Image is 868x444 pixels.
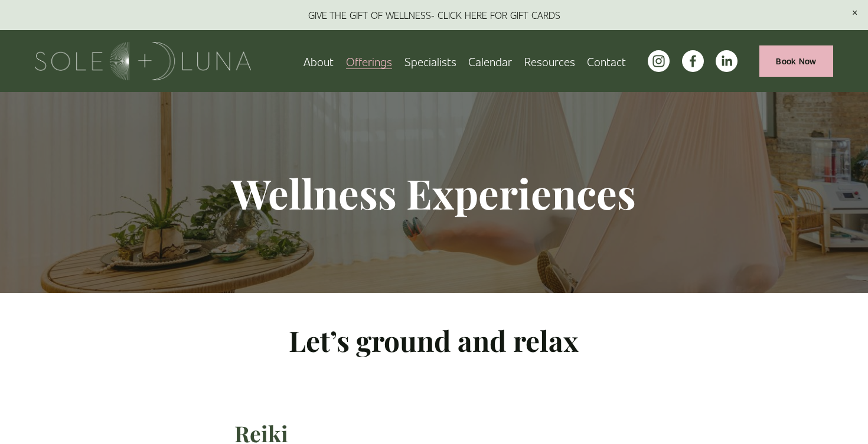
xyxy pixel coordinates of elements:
[404,51,456,71] a: Specialists
[759,45,833,77] a: Book Now
[468,51,512,71] a: Calendar
[587,51,626,71] a: Contact
[135,168,733,218] h1: Wellness Experiences
[716,50,738,72] a: LinkedIn
[346,52,392,70] span: Offerings
[524,51,575,71] a: folder dropdown
[524,52,575,70] span: Resources
[346,51,392,71] a: folder dropdown
[304,51,334,71] a: About
[234,322,634,358] h2: Let’s ground and relax
[35,42,252,80] img: Sole + Luna
[648,50,670,72] a: instagram-unauth
[682,50,704,72] a: facebook-unauth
